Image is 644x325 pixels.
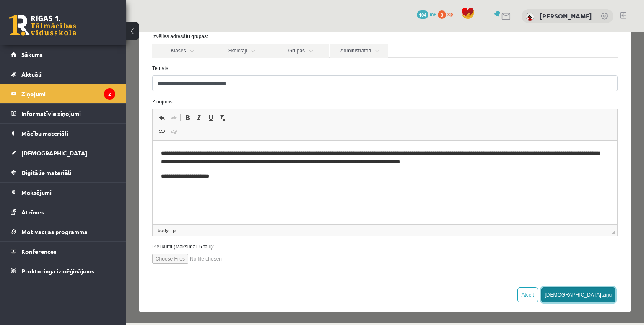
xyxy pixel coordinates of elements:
label: Ziņojums: [20,66,498,73]
a: 104 mP [417,10,436,17]
span: [DEMOGRAPHIC_DATA] [21,149,87,157]
span: Resize [486,198,490,202]
a: Digitālie materiāli [11,163,115,182]
a: Atzīmes [11,202,115,222]
a: Proktoringa izmēģinājums [11,261,115,281]
a: Skolotāji [86,11,144,26]
span: Proktoringa izmēģinājums [21,267,94,275]
a: Ziņojumi2 [11,84,115,103]
a: Link (Ctrl+K) [30,94,42,105]
span: Mācību materiāli [21,129,68,137]
span: 104 [417,10,428,19]
legend: Informatīvie ziņojumi [21,104,115,123]
legend: Ziņojumi [21,84,115,103]
a: Mācību materiāli [11,124,115,143]
a: Italic (Ctrl+I) [68,80,79,91]
a: Rīgas 1. Tālmācības vidusskola [9,15,76,36]
a: Unlink [42,94,54,105]
iframe: Editor, wiswyg-editor-47024777226120-1757615357-672 [27,108,491,192]
a: Remove Format [91,80,103,91]
a: Informatīvie ziņojumi [11,104,115,123]
a: p element [45,194,52,202]
span: Konferences [21,248,57,255]
a: Undo (Ctrl+Z) [30,80,42,91]
label: Izvēlies adresātu grupas: [20,0,498,8]
a: 0 xp [438,10,457,17]
img: Paula Stepēna [526,13,534,21]
button: [DEMOGRAPHIC_DATA] ziņu [415,255,490,270]
i: 2 [104,88,115,100]
a: Klases [26,11,85,26]
a: Administratori [204,11,262,26]
span: xp [447,10,453,17]
a: Motivācijas programma [11,222,115,241]
span: 0 [438,10,446,19]
span: Motivācijas programma [21,228,88,235]
a: Sākums [11,45,115,64]
span: Sākums [21,51,43,58]
a: Bold (Ctrl+B) [56,80,68,91]
a: body element [30,194,44,202]
span: Digitālie materiāli [21,169,71,176]
a: Maksājumi [11,183,115,202]
span: mP [430,10,436,17]
button: Atcelt [392,255,412,270]
a: Konferences [11,242,115,261]
span: Atzīmes [21,208,44,216]
legend: Maksājumi [21,183,115,202]
a: Redo (Ctrl+Y) [42,80,54,91]
label: Temats: [20,32,498,40]
a: [PERSON_NAME] [540,12,592,20]
a: Grupas [145,11,203,26]
a: Underline (Ctrl+U) [79,80,91,91]
a: Aktuāli [11,64,115,84]
span: Aktuāli [21,70,42,78]
a: [DEMOGRAPHIC_DATA] [11,143,115,162]
label: Pielikumi (Maksimāli 5 faili): [20,211,498,218]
